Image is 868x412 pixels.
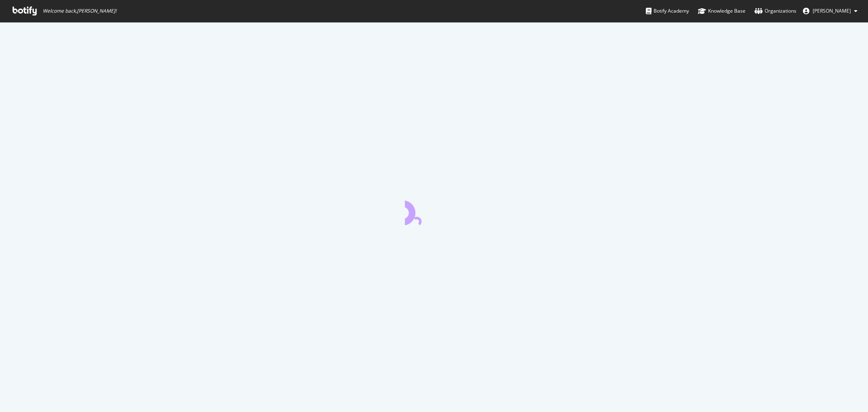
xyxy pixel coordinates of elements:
[754,7,796,15] div: Organizations
[646,7,689,15] div: Botify Academy
[813,7,851,14] span: Cousseau Victor
[698,7,746,15] div: Knowledge Base
[796,4,864,18] button: [PERSON_NAME]
[405,196,464,225] div: animation
[43,8,116,14] span: Welcome back, [PERSON_NAME] !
